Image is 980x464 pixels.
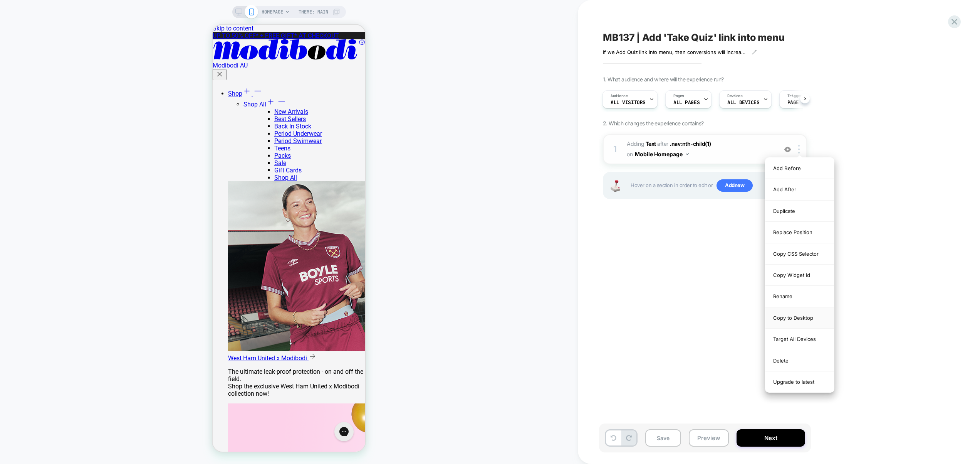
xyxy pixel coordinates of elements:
[627,140,656,147] span: Adding
[62,142,89,149] a: Gift Cards
[631,179,802,192] span: Hover on a section in order to edit or
[686,153,689,155] img: down arrow
[727,93,742,99] span: Devices
[765,286,834,307] div: Rename
[689,429,729,447] button: Preview
[673,100,700,105] span: ALL PAGES
[611,100,646,105] span: All Visitors
[118,395,145,419] iframe: Gorgias live chat messenger
[765,371,834,392] div: Upgrade to latest
[673,93,684,99] span: Pages
[3,46,11,53] svg: Cross icon
[62,127,78,135] a: Packs
[798,145,800,154] img: close
[62,149,84,157] a: Shop All
[62,113,109,120] a: Period Swimwear
[262,6,283,18] span: HOMEPAGE
[765,307,834,329] div: Copy to Desktop
[40,62,50,71] svg: Minus icon
[15,330,104,337] a: West Ham United x Modibodi
[737,429,805,447] button: Next
[15,157,185,326] img: West Ham United x Modibodi
[15,157,153,328] a: West Ham United x Modibodi
[765,265,834,286] div: Copy Widget Id
[646,140,656,147] b: Text
[670,140,711,147] span: .nav:nth-child(1)
[765,243,834,265] div: Copy CSS Selector
[765,222,834,243] div: Replace Position
[62,91,93,98] a: Best Sellers
[31,76,74,83] a: Shop
[607,180,623,192] img: Joystick
[787,93,802,99] span: Trigger
[645,429,681,447] button: Save
[62,105,109,113] a: Period Underwear
[15,65,50,73] a: Shop
[611,93,628,99] span: Audience
[787,100,814,105] span: Page Load
[62,135,74,142] a: Sale
[717,179,753,192] span: Add new
[54,73,63,82] svg: Plus icon
[603,49,746,55] span: If we Add Quiz link into menu, then conversions will increase, because new visitors are able to f...
[62,98,99,105] a: Back In Stock
[62,83,96,91] a: New Arrivals
[635,148,689,160] button: Mobile Homepage
[611,142,619,157] div: 1
[657,140,668,147] span: AFTER
[299,6,328,18] span: Theme: MAIN
[765,179,834,200] div: Add After
[784,146,791,153] img: crossed eye
[64,73,74,82] svg: Minus icon
[15,330,94,337] span: West Ham United x Modibodi
[603,32,785,43] span: MB137 | Add 'Take Quiz' link into menu
[62,120,78,127] a: Teens
[30,62,39,71] svg: Plus icon
[765,350,834,371] div: Delete
[765,201,834,222] div: Duplicate
[603,76,723,83] span: 1. What audience and where will the experience run?
[15,343,153,373] p: The ultimate leak-proof protection - on and off the field. Shop the exclusive West Ham United x M...
[603,120,703,127] span: 2. Which changes the experience contains?
[765,329,834,350] div: Target All Devices
[765,158,834,179] div: Add Before
[727,100,759,105] span: ALL DEVICES
[627,149,633,159] span: on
